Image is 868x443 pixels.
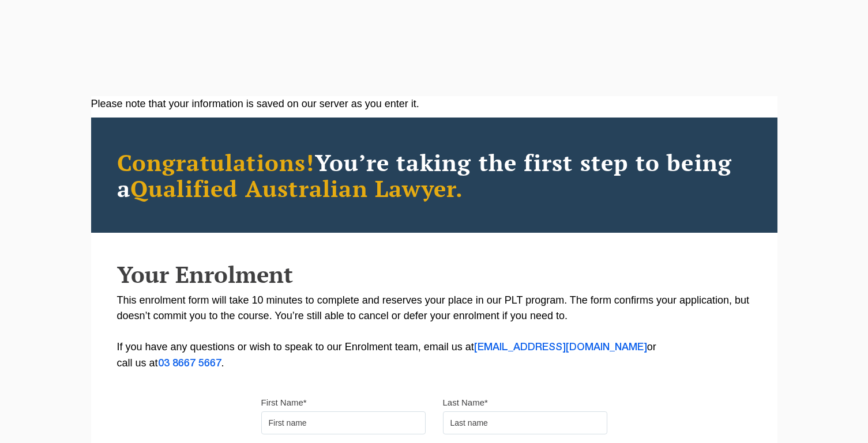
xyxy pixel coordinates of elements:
label: Last Name* [443,397,488,408]
span: Congratulations! [117,147,315,177]
a: 03 8667 5667 [158,359,221,368]
div: Please note that your information is saved on our server as you enter it. [91,96,777,112]
p: This enrolment form will take 10 minutes to complete and reserves your place in our PLT program. ... [117,293,751,372]
span: Qualified Australian Lawyer. [130,173,464,203]
label: First Name* [261,397,307,408]
h2: You’re taking the first step to being a [117,149,751,201]
input: First name [261,411,426,434]
a: [EMAIL_ADDRESS][DOMAIN_NAME] [474,343,647,352]
h2: Your Enrolment [117,262,751,287]
input: Last name [443,411,607,434]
